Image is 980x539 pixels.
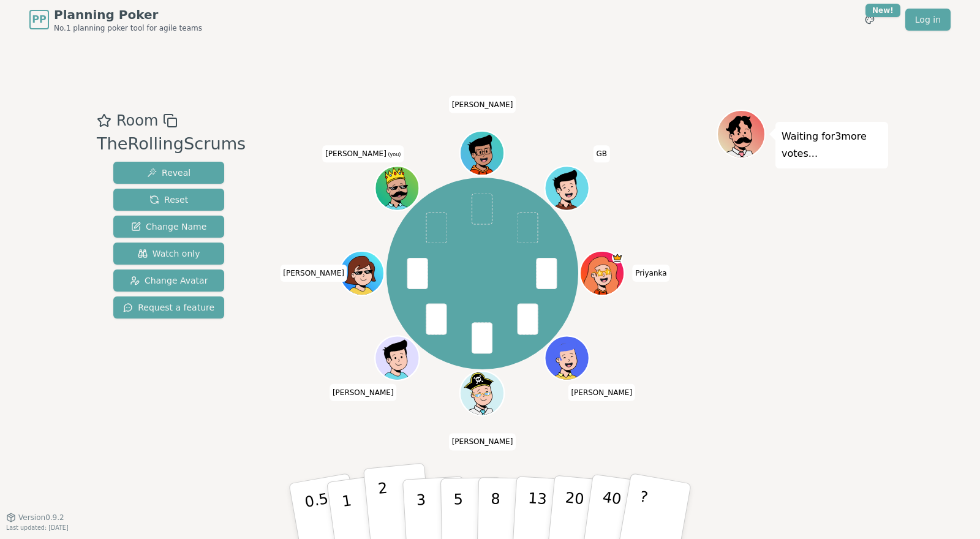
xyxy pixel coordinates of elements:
span: Reveal [147,167,190,179]
button: Request a feature [113,296,224,318]
span: Room [116,110,158,132]
a: Log in [905,9,951,31]
button: Reveal [113,162,224,184]
button: Click to change your avatar [377,168,418,209]
span: (you) [386,153,401,158]
span: Change Avatar [130,274,208,287]
span: Priyanka is the host [612,252,623,263]
span: Reset [149,194,188,206]
span: No.1 planning poker tool for agile teams [54,23,202,33]
span: Watch only [138,247,200,260]
button: Change Name [113,216,224,238]
p: Waiting for 3 more votes... [782,128,882,162]
span: Click to change your name [330,384,397,401]
div: New! [865,4,900,17]
span: Click to change your name [449,434,516,451]
button: New! [859,9,881,31]
button: Reset [113,189,224,211]
span: Change Name [131,221,206,233]
span: Click to change your name [593,146,610,163]
span: Click to change your name [632,265,669,282]
span: Version 0.9.2 [18,513,64,522]
span: PP [32,12,46,27]
button: Add as favourite [97,110,111,132]
span: Click to change your name [322,146,404,163]
span: Request a feature [123,301,214,314]
span: Planning Poker [54,6,202,23]
a: PPPlanning PokerNo.1 planning poker tool for agile teams [29,6,202,33]
span: Click to change your name [449,96,516,113]
button: Watch only [113,243,224,265]
span: Click to change your name [568,384,635,401]
span: Click to change your name [280,265,347,282]
button: Version0.9.2 [6,513,64,522]
div: TheRollingScrums [97,132,246,157]
span: Last updated: [DATE] [6,524,69,531]
button: Change Avatar [113,269,224,292]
